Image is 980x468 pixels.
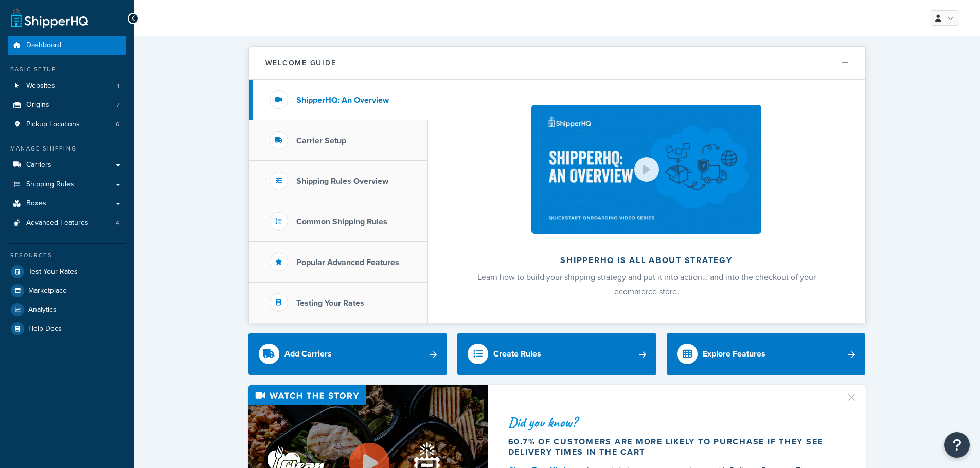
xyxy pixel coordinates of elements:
[296,177,388,186] h3: Shipping Rules Overview
[116,219,119,228] span: 4
[508,437,833,457] div: 60.7% of customers are more likely to purchase if they see delivery times in the cart
[116,120,119,129] span: 6
[457,333,656,375] a: Create Rules
[8,175,126,194] a: Shipping Rules
[28,306,57,314] span: Analytics
[8,214,126,233] li: Advanced Features
[8,77,126,96] li: Websites
[265,59,336,67] h2: Welcome Guide
[296,217,387,227] h3: Common Shipping Rules
[26,41,61,50] span: Dashboard
[296,258,399,267] h3: Popular Advanced Features
[26,180,74,189] span: Shipping Rules
[8,156,126,175] a: Carriers
[26,161,51,170] span: Carriers
[26,120,80,129] span: Pickup Locations
[8,65,126,74] div: Basic Setup
[8,96,126,115] li: Origins
[248,333,448,375] a: Add Carriers
[703,347,765,361] div: Explore Features
[26,219,88,228] span: Advanced Features
[296,298,364,308] h3: Testing Your Rates
[8,96,126,115] a: Origins7
[8,36,126,55] a: Dashboard
[8,214,126,233] a: Advanced Features4
[8,115,126,134] a: Pickup Locations6
[8,251,126,260] div: Resources
[531,105,761,234] img: ShipperHQ is all about strategy
[26,82,55,90] span: Websites
[8,301,126,319] a: Analytics
[296,136,346,145] h3: Carrier Setup
[508,415,833,429] div: Did you know?
[493,347,541,361] div: Create Rules
[8,263,126,281] a: Test Your Rates
[8,115,126,134] li: Pickup Locations
[477,271,816,297] span: Learn how to build your shipping strategy and put it into action… and into the checkout of your e...
[26,101,49,109] span: Origins
[28,287,67,295] span: Marketplace
[28,325,62,333] span: Help Docs
[455,256,838,265] h2: ShipperHQ is all about strategy
[249,47,865,80] button: Welcome Guide
[284,347,332,361] div: Add Carriers
[8,194,126,213] a: Boxes
[667,333,866,375] a: Explore Features
[26,199,46,208] span: Boxes
[8,77,126,96] a: Websites1
[116,101,119,109] span: 7
[944,432,970,458] button: Open Resource Center
[8,320,126,338] a: Help Docs
[8,282,126,300] a: Marketplace
[28,268,78,276] span: Test Your Rates
[296,96,389,105] h3: ShipperHQ: An Overview
[117,82,119,90] span: 1
[8,144,126,153] div: Manage Shipping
